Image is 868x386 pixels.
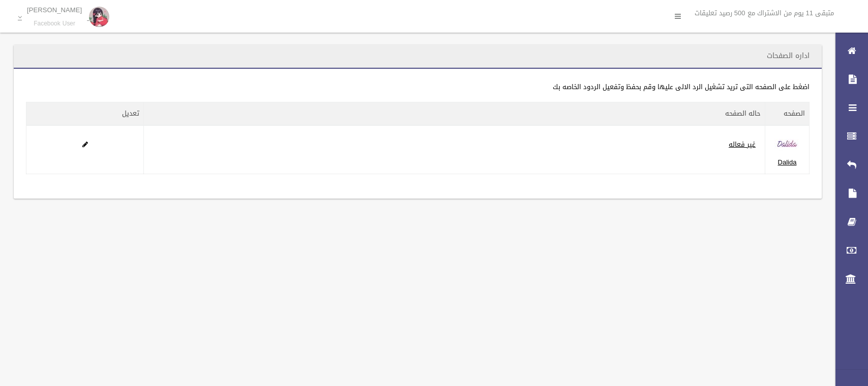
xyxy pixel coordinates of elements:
[82,138,88,151] a: Edit
[27,6,82,14] p: [PERSON_NAME]
[27,20,82,27] small: Facebook User
[729,138,756,151] a: غير فعاله
[778,156,797,169] a: Dalida
[26,102,144,126] th: تعديل
[144,102,765,126] th: حاله الصفحه
[774,131,800,156] img: 461194045_538869968557454_836154501338086040_n.jpg
[26,81,810,93] div: اضغط على الصفحه التى تريد تشغيل الرد الالى عليها وقم بحفظ وتفعيل الردود الخاصه بك
[765,102,810,126] th: الصفحه
[755,46,822,66] header: اداره الصفحات
[774,138,800,151] a: Edit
